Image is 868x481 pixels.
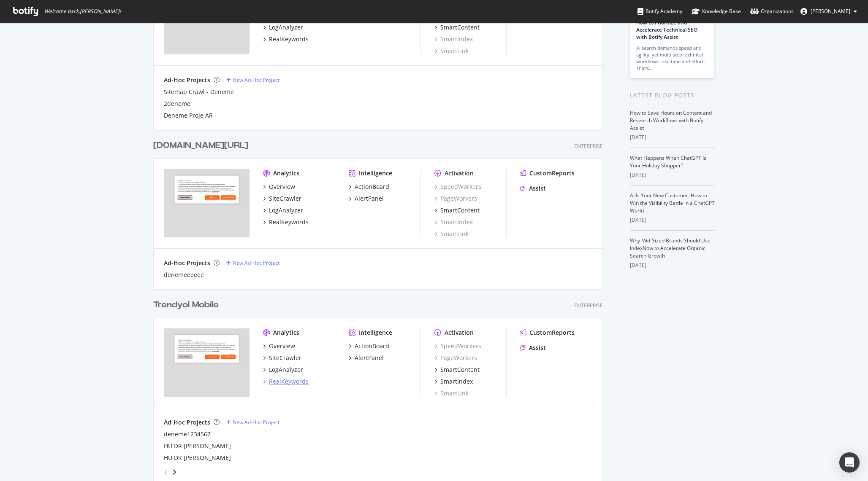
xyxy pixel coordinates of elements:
[636,19,697,40] a: How to Prioritize and Accelerate Technical SEO with Botify Assist
[263,365,303,374] a: LogAnalyzer
[434,342,481,350] a: SpeedWorkers
[263,342,295,350] a: Overview
[349,194,384,203] a: AlertPanel
[263,23,303,32] a: LogAnalyzer
[355,194,384,203] div: AlertPanel
[263,218,309,226] a: RealKeywords
[164,111,213,120] a: Deneme Proje AR
[153,140,248,152] div: [DOMAIN_NAME][URL]
[263,35,309,43] a: RealKeywords
[434,23,480,32] a: SmartContent
[164,99,190,108] a: 2deneme
[153,140,252,152] a: [DOMAIN_NAME][URL]
[269,194,301,203] div: SiteCrawler
[171,468,177,476] div: angle-right
[839,452,860,473] div: Open Intercom Messenger
[359,328,392,337] div: Intelligence
[529,184,546,193] div: Assist
[226,259,279,266] a: New Ad-Hoc Project
[349,342,389,350] a: ActionBoard
[434,218,473,226] a: SmartIndex
[164,259,210,267] div: Ad-Hoc Projects
[529,344,546,352] div: Assist
[434,35,473,43] a: SmartIndex
[355,342,389,350] div: ActionBoard
[630,237,711,259] a: Why Mid-Sized Brands Should Use IndexNow to Accelerate Organic Search Growth
[630,216,715,224] div: [DATE]
[434,389,469,398] a: SmartLink
[630,171,715,179] div: [DATE]
[630,109,712,132] a: How to Save Hours on Content and Research Workflows with Botify Assist
[440,206,480,215] div: SmartContent
[349,354,384,362] a: AlertPanel
[529,169,575,177] div: CustomReports
[445,328,474,337] div: Activation
[440,377,473,386] div: SmartIndex
[164,88,234,96] a: Sitemap Crawl - Deneme
[153,299,219,311] div: Trendyol Mobile
[164,328,250,397] img: trendyol.com
[520,328,575,337] a: CustomReports
[269,206,303,215] div: LogAnalyzer
[263,194,301,203] a: SiteCrawler
[520,344,546,352] a: Assist
[692,7,741,16] div: Knowledge Base
[434,354,477,362] a: PageWorkers
[434,365,480,374] a: SmartContent
[794,5,864,18] button: [PERSON_NAME]
[434,206,480,215] a: SmartContent
[434,47,469,55] a: SmartLink
[811,8,850,15] span: Buğra Tam
[630,134,715,141] div: [DATE]
[233,259,279,266] div: New Ad-Hoc Project
[273,169,299,177] div: Analytics
[164,454,231,462] a: HU DR [PERSON_NAME]
[233,76,279,83] div: New Ad-Hoc Project
[445,169,474,177] div: Activation
[269,342,295,350] div: Overview
[164,430,211,438] a: deneme1234567
[269,23,303,32] div: LogAnalyzer
[434,194,477,203] a: PageWorkers
[637,7,682,16] div: Botify Academy
[164,169,250,237] img: trendyol.com/ro
[269,365,303,374] div: LogAnalyzer
[263,206,303,215] a: LogAnalyzer
[164,271,204,279] a: denemeeeeee
[434,230,469,238] a: SmartLink
[630,192,715,214] a: AI Is Your New Customer: How to Win the Visibility Battle in a ChatGPT World
[269,183,295,191] div: Overview
[630,91,715,100] div: Latest Blog Posts
[226,76,279,83] a: New Ad-Hoc Project
[440,365,480,374] div: SmartContent
[269,35,309,43] div: RealKeywords
[263,377,309,386] a: RealKeywords
[636,45,708,72] div: AI search demands speed and agility, yet multi-step technical workflows take time and effort. Tha...
[269,354,301,362] div: SiteCrawler
[750,7,794,16] div: Organizations
[269,377,309,386] div: RealKeywords
[434,183,481,191] div: SpeedWorkers
[153,299,222,311] a: Trendyol Mobile
[574,302,603,309] div: Enterprise
[355,183,389,191] div: ActionBoard
[434,377,473,386] a: SmartIndex
[233,419,279,426] div: New Ad-Hoc Project
[273,328,299,337] div: Analytics
[164,418,210,427] div: Ad-Hoc Projects
[263,354,301,362] a: SiteCrawler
